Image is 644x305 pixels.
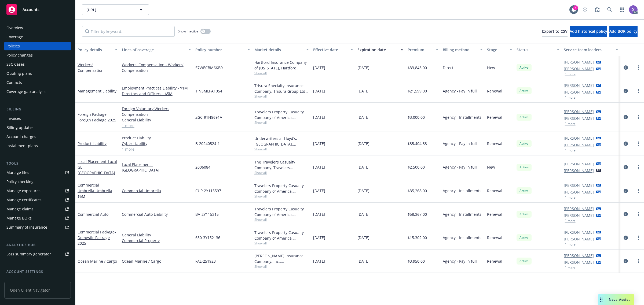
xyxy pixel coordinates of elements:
span: Active [519,188,529,193]
div: Service team leaders [564,47,613,53]
a: circleInformation [623,258,629,264]
span: B-20240524-1 [195,141,220,146]
a: [PERSON_NAME] [564,89,594,95]
span: Add BOR policy [609,29,638,34]
span: - Local GL [GEOGRAPHIC_DATA] [78,159,117,175]
div: Quoting plans [6,69,32,78]
a: [PERSON_NAME] [564,66,594,72]
a: Workers' Compensation [78,62,104,73]
a: [PERSON_NAME] [564,253,594,258]
a: Manage claims [4,205,71,213]
span: Show all [254,217,309,222]
button: Stage [485,43,514,56]
a: circleInformation [623,88,629,94]
a: [PERSON_NAME] [564,116,594,121]
div: Loss summary generator [6,250,51,258]
a: [PERSON_NAME] [564,59,594,65]
a: Account charges [4,132,71,141]
a: Quoting plans [4,69,71,78]
span: Show all [254,94,309,99]
a: Service team [4,277,71,285]
a: General Liability [122,232,191,238]
span: [DATE] [357,235,369,240]
a: SSC Cases [4,60,71,69]
div: [PERSON_NAME] Insurance Company, Inc., [PERSON_NAME] Group, [PERSON_NAME] Cargo [254,253,309,264]
span: 57WECBM6KB9 [195,65,223,70]
span: [DATE] [357,65,369,70]
button: Export to CSV [542,26,568,37]
span: Show all [254,194,309,199]
div: Manage exposures [6,187,41,195]
a: Local Placement - [GEOGRAPHIC_DATA] [122,162,191,173]
button: 1 more [565,149,576,152]
div: Policy checking [6,177,34,186]
a: Policy checking [4,177,71,186]
a: Employment Practices Liability - $1M [122,85,191,91]
span: New [487,164,495,170]
div: Status [517,47,554,53]
span: $2,500.00 [408,164,425,170]
button: [URL] [82,4,149,15]
span: Nova Assist [609,297,630,302]
a: Invoices [4,114,71,123]
a: Local Placement [78,159,117,175]
a: Management Liability [78,88,116,94]
a: Commercial Auto Liability [122,211,191,217]
button: Market details [252,43,311,56]
a: Billing updates [4,123,71,132]
span: Export to CSV [542,29,568,34]
div: Travelers Property Casualty Company of America, Travelers Insurance [254,230,309,241]
div: Tools [4,161,71,166]
a: Foreign Package [78,112,116,122]
a: Commercial Umbrella [78,183,112,199]
div: Premium [408,47,433,53]
a: [PERSON_NAME] [564,206,594,211]
div: Travelers Property Casualty Company of America, Travelers Insurance [254,109,309,120]
div: 4 [573,5,578,10]
span: Active [519,88,529,93]
span: Accounts [23,8,39,12]
div: Underwriters at Lloyd's, [GEOGRAPHIC_DATA], [PERSON_NAME] of [GEOGRAPHIC_DATA], RT Specialty Insu... [254,136,309,147]
a: Manage files [4,168,71,177]
button: 1 more [565,96,576,99]
a: circleInformation [623,211,629,217]
a: [PERSON_NAME] [564,142,594,148]
a: Directors and Officers - $5M [122,91,191,96]
div: Policy details [78,47,112,53]
a: Summary of insurance [4,223,71,232]
span: Renewal [487,258,502,264]
span: Show all [254,120,309,125]
span: [DATE] [313,188,325,194]
span: [DATE] [357,114,369,120]
span: [DATE] [313,235,325,240]
a: more [635,188,642,194]
span: [DATE] [357,211,369,217]
button: 1 more [565,266,576,269]
button: Policy details [75,43,120,56]
a: [PERSON_NAME] [564,135,594,141]
div: Account charges [6,132,36,141]
span: Agency - Installments [443,114,481,120]
span: Add historical policy [570,29,607,34]
div: Invoices [6,114,21,123]
span: Active [519,259,529,263]
span: $3,950.00 [408,258,425,264]
div: Policies [6,42,20,50]
a: [PERSON_NAME] [564,109,594,114]
button: 1 more [565,243,576,246]
div: Coverage [6,33,23,41]
a: circleInformation [623,164,629,170]
a: [PERSON_NAME] [564,229,594,235]
div: Analytics hub [4,242,71,248]
div: Hartford Insurance Company of [US_STATE], Hartford Insurance Group [254,59,309,71]
button: Premium [405,43,441,56]
div: Manage certificates [6,196,42,204]
button: Add historical policy [570,26,607,37]
span: New [487,65,495,70]
a: more [635,211,642,217]
a: Manage exposures [4,187,71,195]
span: Active [519,141,529,146]
a: General Liability [122,117,191,123]
div: Contacts [6,78,22,87]
a: more [635,114,642,120]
